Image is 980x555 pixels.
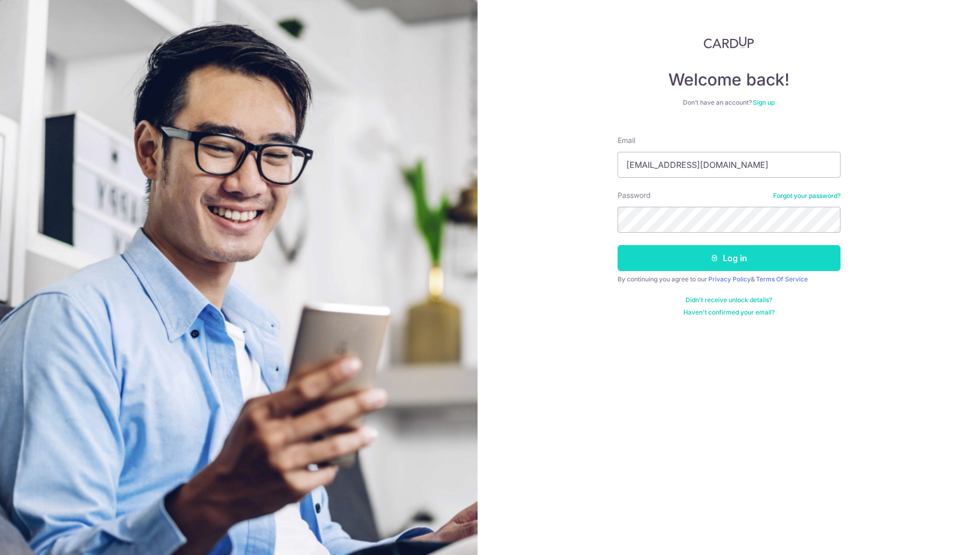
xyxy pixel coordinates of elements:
h4: Welcome back! [618,69,841,90]
a: Forgot your password? [773,192,841,200]
a: Sign up [753,98,775,106]
a: Haven't confirmed your email? [683,308,775,317]
label: Email [618,135,635,146]
a: Didn't receive unlock details? [685,296,772,304]
div: Don’t have an account? [618,98,841,107]
a: Privacy Policy [708,275,751,283]
img: CardUp Logo [704,36,754,49]
div: By continuing you agree to our & [618,275,841,283]
input: Enter your Email [618,152,841,178]
label: Password [618,190,651,201]
a: Terms Of Service [756,275,808,283]
button: Log in [618,245,841,271]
